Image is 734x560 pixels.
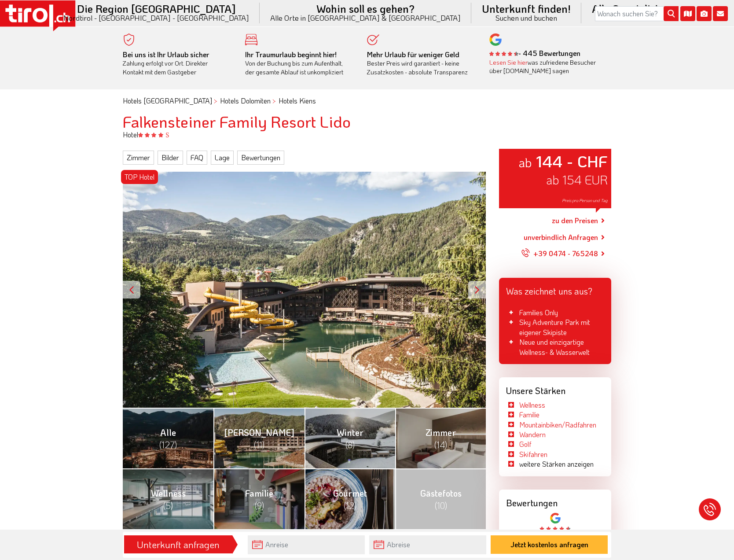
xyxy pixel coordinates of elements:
[245,50,354,77] div: Von der Buchung bis zum Aufenthalt, der gesamte Ablauf ist unkompliziert
[521,243,598,265] a: +39 0474 - 765248
[279,96,316,105] a: Hotels Kiens
[245,487,273,511] span: Familie
[213,468,304,529] a: Familie (9)
[519,449,547,459] a: Skifahren
[344,500,356,511] span: (12)
[482,14,571,22] small: Suchen und buchen
[211,151,234,165] a: Lage
[254,439,264,450] span: (11)
[552,210,598,232] a: zu den Preisen
[255,500,264,511] span: (9)
[550,513,561,523] img: google
[426,427,456,450] span: Zimmer
[546,172,608,188] span: ab 154 EUR
[367,50,476,77] div: Bester Preis wird garantiert - keine Zusatzkosten - absolute Transparenz
[123,96,212,105] a: Hotels [GEOGRAPHIC_DATA]
[697,6,712,21] i: Fotogalerie
[519,439,531,449] a: Golf
[595,6,679,21] input: Wonach suchen Sie?
[213,408,304,468] a: [PERSON_NAME] (11)
[536,151,608,171] strong: 144 - CHF
[506,317,604,337] li: Sky Adventure Park mit eigener Skipiste
[123,50,209,59] b: Bei uns ist Ihr Urlaub sicher
[337,427,363,450] span: Winter
[435,500,447,511] span: (10)
[127,537,230,552] div: Unterkunft anfragen
[506,337,604,357] li: Neue und einzigartige Wellness- & Wasserwelt
[248,535,365,554] input: Anreise
[123,468,213,529] a: Wellness (5)
[713,6,728,21] i: Kontakt
[220,96,271,105] a: Hotels Dolomiten
[499,278,611,301] div: Was zeichnet uns aus?
[395,408,486,468] a: Zimmer (14)
[159,439,177,450] span: (127)
[163,500,173,511] span: (5)
[237,151,284,165] a: Bewertungen
[159,427,177,450] span: Alle
[518,154,532,170] small: ab
[121,170,158,184] div: TOP Hotel
[562,198,608,203] span: Preis pro Person und Tag
[491,535,608,554] button: Jetzt kostenlos anfragen
[305,408,395,468] a: Winter (8)
[345,439,355,450] span: (8)
[489,48,580,58] b: - 445 Bewertungen
[123,408,213,468] a: Alle (127)
[519,410,539,419] a: Familie
[151,487,186,511] span: Wellness
[270,14,461,22] small: Alle Orte in [GEOGRAPHIC_DATA] & [GEOGRAPHIC_DATA]
[333,487,367,511] span: Gourmet
[499,490,611,512] div: Bewertungen
[680,6,695,21] i: Karte öffnen
[187,151,207,165] a: FAQ
[499,377,611,400] div: Unsere Stärken
[63,14,249,22] small: Nordtirol - [GEOGRAPHIC_DATA] - [GEOGRAPHIC_DATA]
[158,151,183,165] a: Bilder
[506,308,604,317] li: Families Only
[420,487,462,511] span: Gästefotos
[224,427,294,450] span: [PERSON_NAME]
[489,58,598,75] div: was zufriedene Besucher über [DOMAIN_NAME] sagen
[506,459,594,469] li: weitere Stärken anzeigen
[524,232,598,243] a: unverbindlich Anfragen
[489,33,502,46] img: google
[395,468,486,529] a: Gästefotos (10)
[434,439,447,450] span: (14)
[519,400,545,409] a: Wellness
[123,50,232,77] div: Zahlung erfolgt vor Ort. Direkter Kontakt mit dem Gastgeber
[245,50,337,59] b: Ihr Traumurlaub beginnt hier!
[489,58,528,66] a: Lesen Sie hier
[305,468,395,529] a: Gourmet (12)
[519,420,596,429] a: Mountainbiken/Radfahren
[123,151,154,165] a: Zimmer
[123,113,611,130] h1: Falkensteiner Family Resort Lido
[519,430,546,439] a: Wandern
[116,130,618,140] div: Hotel
[367,50,459,59] b: Mehr Urlaub für weniger Geld
[369,535,486,554] input: Abreise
